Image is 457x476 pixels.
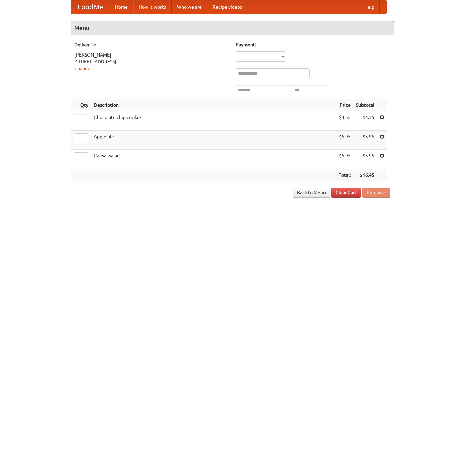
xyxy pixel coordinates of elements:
[336,131,353,150] td: $5.95
[236,41,390,48] h5: Payment:
[74,58,229,65] div: [STREET_ADDRESS]
[336,111,353,131] td: $4.55
[71,0,110,14] a: FoodMe
[91,99,336,111] th: Description
[353,169,377,181] th: $16.45
[293,188,330,198] a: Back to Menu
[353,131,377,150] td: $5.95
[71,99,91,111] th: Qty
[353,99,377,111] th: Subtotal
[91,150,336,169] td: Caesar salad
[359,0,380,14] a: Help
[336,150,353,169] td: $5.95
[331,188,361,198] a: Clear Cart
[353,150,377,169] td: $5.95
[336,169,353,181] th: Total:
[133,0,172,14] a: How it works
[91,111,336,131] td: Chocolate chip cookie
[74,41,229,48] h5: Deliver To:
[362,188,390,198] button: Purchase
[207,0,247,14] a: Recipe videos
[110,0,133,14] a: Home
[336,99,353,111] th: Price
[172,0,207,14] a: Who we are
[74,51,229,58] div: [PERSON_NAME]
[353,111,377,131] td: $4.55
[74,66,90,71] a: Change
[91,131,336,150] td: Apple pie
[71,21,394,35] h4: Menu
